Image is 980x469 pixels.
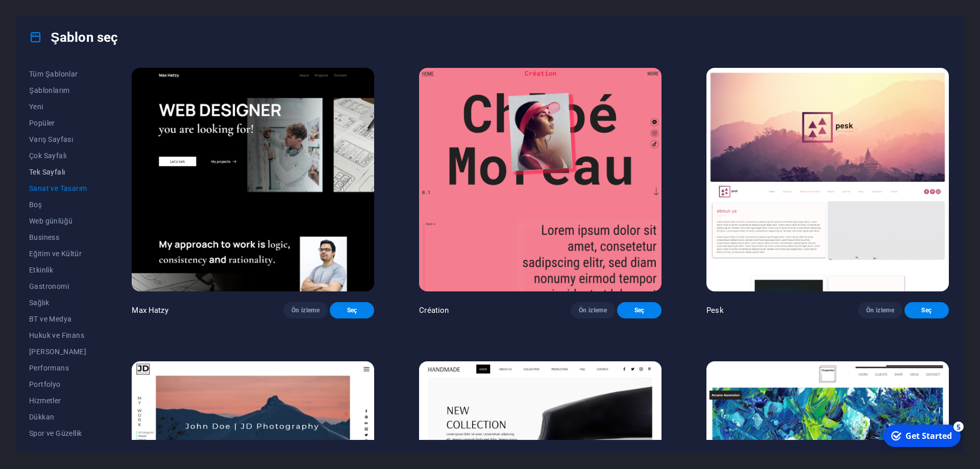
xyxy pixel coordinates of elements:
img: Max Hatzy [132,68,374,291]
span: Ön izleme [579,306,607,314]
button: Eğitim ve Kültür [29,245,87,262]
p: Création [419,305,449,315]
button: Tüm Şablonlar [29,66,87,82]
span: Ön izleme [866,306,894,314]
div: 5 [76,1,86,11]
button: Seç [904,302,949,318]
span: Varış Sayfası [29,135,87,143]
p: Max Hatzy [132,305,168,315]
span: Eğitim ve Kültür [29,250,87,258]
img: Pesk [706,68,949,291]
button: Etkinlik [29,262,87,278]
button: Seç [617,302,661,318]
button: Business [29,229,87,245]
span: Hizmetler [29,397,87,405]
span: Business [29,233,87,241]
span: Etkinlik [29,266,87,274]
span: Tüm Şablonlar [29,70,87,78]
span: Hukuk ve Finans [29,331,87,339]
img: Création [419,68,661,291]
button: Şablonlarım [29,82,87,98]
span: Boş [29,201,87,209]
button: Hizmetler [29,392,87,409]
span: Seç [625,306,653,314]
span: Ön izleme [291,306,320,314]
span: Sağlık [29,299,87,307]
button: Gastronomi [29,278,87,294]
button: Dükkan [29,409,87,425]
button: Sağlık [29,294,87,311]
button: Ön izleme [283,302,328,318]
span: Şablonlarım [29,86,87,94]
button: Web günlüğü [29,213,87,229]
span: [PERSON_NAME] [29,348,87,356]
button: Hukuk ve Finans [29,327,87,343]
span: Gastronomi [29,282,87,290]
span: Çok Sayfalı [29,152,87,160]
span: Sanat ve Tasarım [29,184,87,192]
button: Popüler [29,115,87,131]
button: Boş [29,196,87,213]
button: Sanat ve Tasarım [29,180,87,196]
span: BT ve Medya [29,315,87,323]
span: Portfolyo [29,380,87,388]
button: BT ve Medya [29,311,87,327]
div: Get Started [28,10,74,21]
button: Spor ve Güzellik [29,425,87,441]
span: Performans [29,364,87,372]
span: Web günlüğü [29,217,87,225]
button: Performans [29,360,87,376]
button: [PERSON_NAME] [29,343,87,360]
button: Ön izleme [571,302,615,318]
span: Seç [913,306,941,314]
button: Ön izleme [858,302,902,318]
span: Popüler [29,119,87,127]
span: Dükkan [29,413,87,421]
span: Tek Sayfalı [29,168,87,176]
button: Tek Sayfalı [29,164,87,180]
button: Portfolyo [29,376,87,392]
span: Yeni [29,103,87,111]
button: Varış Sayfası [29,131,87,147]
span: Spor ve Güzellik [29,429,87,437]
button: Yeni [29,98,87,115]
button: Seç [330,302,374,318]
div: Get Started 5 items remaining, 0% complete [6,4,83,27]
span: Seç [338,306,366,314]
button: Çok Sayfalı [29,147,87,164]
h4: Şablon seç [29,29,118,45]
p: Pesk [706,305,724,315]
